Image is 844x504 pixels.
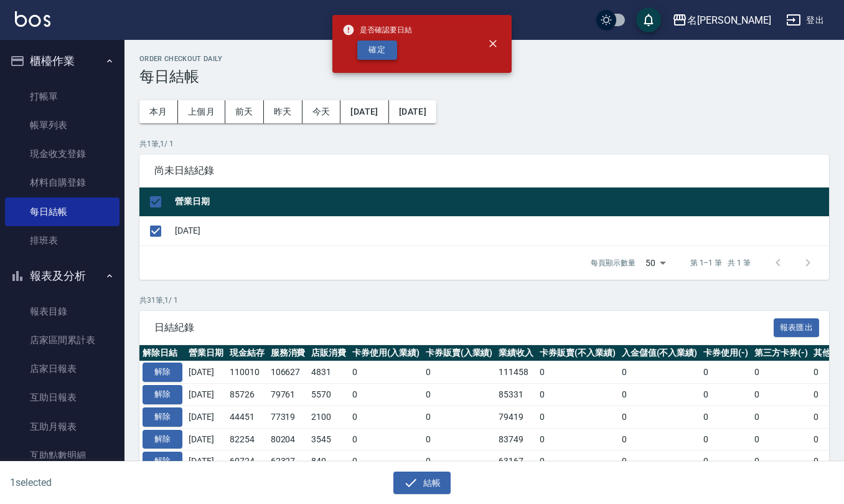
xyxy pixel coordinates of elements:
[5,197,120,226] a: 每日結帳
[185,406,227,428] td: [DATE]
[264,100,302,123] button: 昨天
[423,450,496,473] td: 0
[619,345,701,361] th: 入金儲值(不入業績)
[687,12,771,28] div: 名[PERSON_NAME]
[143,407,182,427] button: 解除
[495,450,537,473] td: 63167
[537,345,619,361] th: 卡券販賣(不入業績)
[154,164,814,177] span: 尚未日結紀錄
[349,450,423,473] td: 0
[185,428,227,450] td: [DATE]
[781,9,829,32] button: 登出
[227,384,268,406] td: 85726
[537,384,619,406] td: 0
[640,246,670,280] div: 50
[143,363,182,382] button: 解除
[154,321,774,334] span: 日結紀錄
[342,24,412,36] span: 是否確認要日結
[5,45,120,77] button: 櫃檯作業
[185,361,227,384] td: [DATE]
[5,326,120,354] a: 店家區間累計表
[5,168,120,197] a: 材料自購登錄
[495,361,537,384] td: 111458
[227,345,268,361] th: 現金結存
[268,450,309,473] td: 62327
[139,345,185,361] th: 解除日結
[690,257,751,269] p: 第 1–1 筆 共 1 筆
[619,406,701,428] td: 0
[349,345,423,361] th: 卡券使用(入業績)
[143,452,182,471] button: 解除
[185,384,227,406] td: [DATE]
[393,472,451,495] button: 結帳
[5,383,120,412] a: 互助日報表
[185,345,227,361] th: 營業日期
[227,361,268,384] td: 110010
[227,406,268,428] td: 44451
[308,428,349,450] td: 3545
[751,450,811,473] td: 0
[479,30,507,57] button: close
[423,345,496,361] th: 卡券販賣(入業績)
[423,361,496,384] td: 0
[751,345,811,361] th: 第三方卡券(-)
[774,321,820,333] a: 報表匯出
[667,7,776,33] button: 名[PERSON_NAME]
[308,345,349,361] th: 店販消費
[268,384,309,406] td: 79761
[619,384,701,406] td: 0
[700,450,751,473] td: 0
[389,100,436,123] button: [DATE]
[308,406,349,428] td: 2100
[302,100,341,123] button: 今天
[495,406,537,428] td: 79419
[591,257,635,269] p: 每頁顯示數量
[308,450,349,473] td: 840
[139,55,829,63] h2: Order checkout daily
[349,428,423,450] td: 0
[774,318,820,338] button: 報表匯出
[636,7,661,32] button: save
[423,384,496,406] td: 0
[5,260,120,292] button: 報表及分析
[5,354,120,383] a: 店家日報表
[700,428,751,450] td: 0
[340,100,388,123] button: [DATE]
[495,384,537,406] td: 85331
[700,345,751,361] th: 卡券使用(-)
[15,11,50,27] img: Logo
[495,345,537,361] th: 業績收入
[357,40,397,60] button: 確定
[5,441,120,470] a: 互助點數明細
[537,428,619,450] td: 0
[10,475,209,490] h6: 1 selected
[5,82,120,111] a: 打帳單
[5,140,120,168] a: 現金收支登錄
[537,361,619,384] td: 0
[495,428,537,450] td: 83749
[751,406,811,428] td: 0
[751,384,811,406] td: 0
[5,226,120,255] a: 排班表
[308,361,349,384] td: 4831
[619,428,701,450] td: 0
[751,428,811,450] td: 0
[139,100,178,123] button: 本月
[619,450,701,473] td: 0
[143,385,182,404] button: 解除
[619,361,701,384] td: 0
[268,428,309,450] td: 80204
[227,428,268,450] td: 82254
[700,406,751,428] td: 0
[700,361,751,384] td: 0
[227,450,268,473] td: 60724
[349,361,423,384] td: 0
[268,361,309,384] td: 106627
[423,406,496,428] td: 0
[143,430,182,449] button: 解除
[349,384,423,406] td: 0
[349,406,423,428] td: 0
[5,297,120,326] a: 報表目錄
[751,361,811,384] td: 0
[178,100,225,123] button: 上個月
